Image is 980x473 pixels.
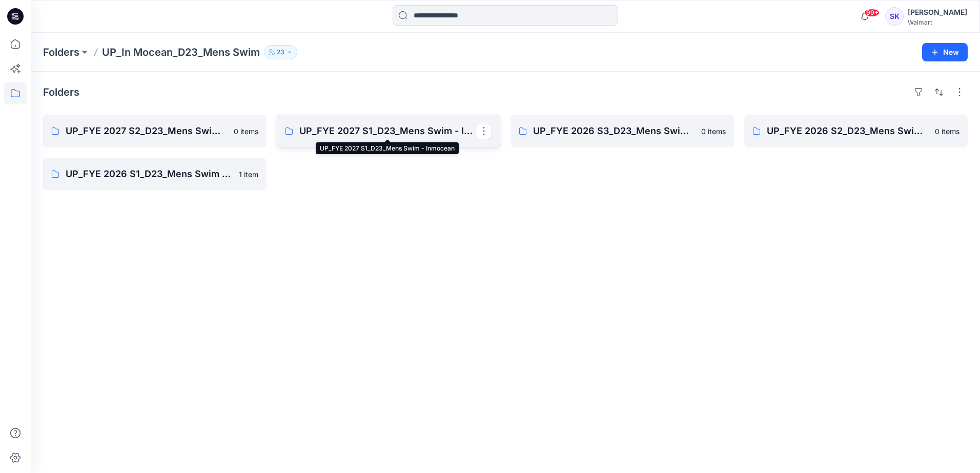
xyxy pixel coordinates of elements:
div: [PERSON_NAME] [908,6,967,18]
p: 23 [277,47,284,58]
p: 0 items [701,126,726,137]
p: UP_FYE 2027 S1_D23_Mens Swim - Inmocean [299,124,476,138]
p: 1 item [239,169,258,180]
a: UP_FYE 2026 S2_D23_Mens Swim - Inmocean0 items [744,115,968,147]
a: UP_FYE 2026 S1_D23_Mens Swim - Inmocean1 item [43,158,267,190]
p: UP_In Mocean_D23_Mens Swim [102,45,260,59]
button: 23 [264,45,297,59]
div: SK [885,7,904,26]
p: 0 items [935,126,959,137]
h4: Folders [43,86,79,98]
button: New [922,43,968,61]
p: 0 items [234,126,258,137]
div: Walmart [908,18,967,26]
p: UP_FYE 2026 S2_D23_Mens Swim - Inmocean [767,124,929,138]
a: UP_FYE 2026 S3_D23_Mens Swim - Inmocean0 items [511,115,734,147]
a: UP_FYE 2027 S1_D23_Mens Swim - Inmocean [277,115,500,147]
span: 99+ [864,9,880,17]
p: UP_FYE 2026 S1_D23_Mens Swim - Inmocean [66,167,233,181]
a: Folders [43,45,79,59]
p: UP_FYE 2027 S2_D23_Mens Swim - Inmocean (Clone) [66,124,228,138]
a: UP_FYE 2027 S2_D23_Mens Swim - Inmocean (Clone)0 items [43,115,267,147]
p: UP_FYE 2026 S3_D23_Mens Swim - Inmocean [533,124,695,138]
